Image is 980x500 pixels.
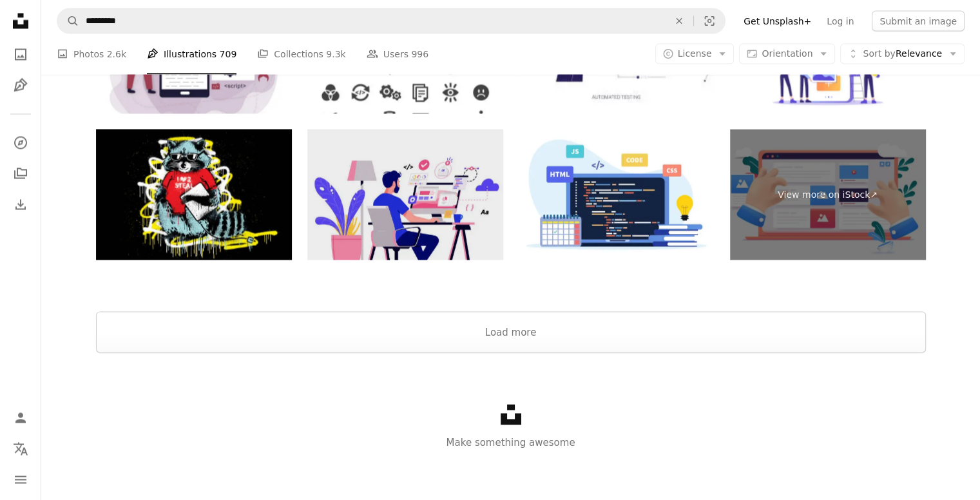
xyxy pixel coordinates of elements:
button: Sort byRelevance [840,44,965,64]
button: Menu [8,466,34,492]
a: Download History [8,191,34,217]
button: License [655,44,735,64]
a: View more on iStock↗ [730,129,926,260]
img: Raccoon Thief stencil graffiti [96,129,292,260]
span: Orientation [762,48,812,59]
button: Orientation [739,44,835,64]
button: Load more [96,311,926,352]
a: Collections [8,160,34,186]
a: Users 996 [367,34,428,75]
button: Language [8,436,34,461]
span: License [678,48,712,59]
a: Collections 9.3k [257,34,345,75]
span: Sort by [863,48,895,59]
span: 2.6k [107,47,126,61]
button: Visual search [694,8,725,33]
img: Working at home vector flat style illustration. Online career. Coworking space illustration. Youn... [307,129,503,260]
a: Log in / Sign up [8,405,34,430]
a: Home — Unsplash [8,8,34,36]
a: Get Unsplash+ [736,10,819,31]
img: developer [519,129,715,260]
a: Photos 2.6k [57,34,126,75]
span: Relevance [863,48,942,61]
a: Photos [8,41,34,67]
span: 996 [411,47,428,61]
button: Submit an image [872,10,965,31]
span: 9.3k [326,47,345,61]
a: Explore [8,130,34,155]
p: Make something awesome [41,434,980,450]
a: Log in [819,10,861,31]
form: Find visuals sitewide [57,8,725,34]
a: Illustrations [8,72,34,98]
button: Clear [665,8,693,33]
button: Search Unsplash [57,8,79,33]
